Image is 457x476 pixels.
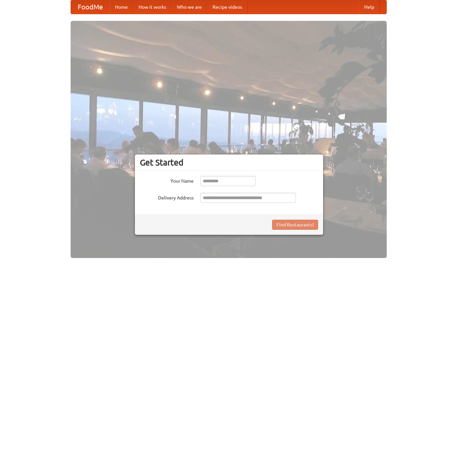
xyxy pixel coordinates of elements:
[172,0,207,14] a: Who we are
[110,0,133,14] a: Home
[140,176,194,184] label: Your Name
[359,0,380,14] a: Help
[272,220,318,230] button: Find Restaurants!
[133,0,172,14] a: How it works
[71,0,110,14] a: FoodMe
[140,157,318,168] h3: Get Started
[140,193,194,201] label: Delivery Address
[207,0,247,14] a: Recipe videos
